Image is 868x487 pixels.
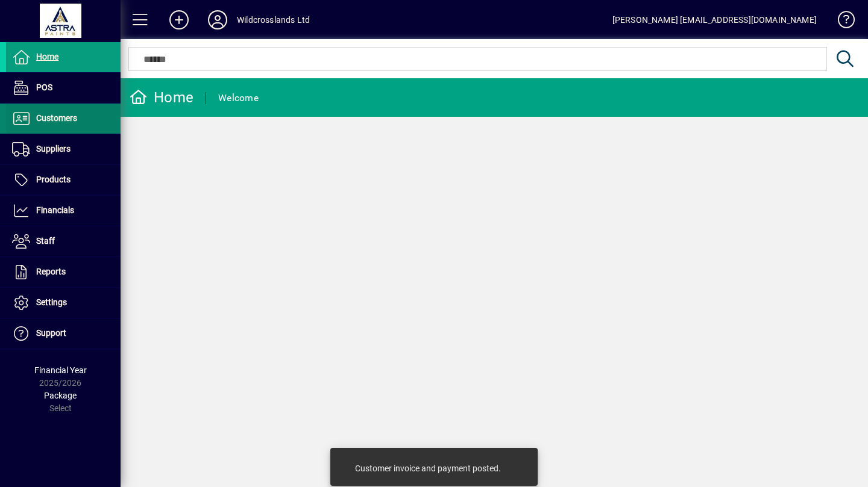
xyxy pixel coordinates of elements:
[36,297,67,307] span: Settings
[355,462,501,474] div: Customer invoice and payment posted.
[160,9,198,31] button: Add
[6,134,121,164] a: Suppliers
[6,318,121,349] a: Support
[612,10,817,29] div: [PERSON_NAME] [EMAIL_ADDRESS][DOMAIN_NAME]
[34,365,87,375] span: Financial Year
[6,104,121,134] a: Customers
[6,257,121,287] a: Reports
[218,88,259,108] div: Welcome
[6,226,121,256] a: Staff
[44,391,77,400] span: Package
[36,113,77,123] span: Customers
[36,205,74,215] span: Financials
[6,196,121,226] a: Financials
[36,52,58,61] span: Home
[36,267,66,276] span: Reports
[6,165,121,195] a: Products
[237,10,310,29] div: Wildcrosslands Ltd
[829,2,853,42] a: Knowledge Base
[130,88,193,107] div: Home
[6,73,121,103] a: POS
[36,144,71,154] span: Suppliers
[36,236,55,246] span: Staff
[36,328,66,338] span: Support
[6,288,121,318] a: Settings
[36,82,52,92] span: POS
[198,9,237,31] button: Profile
[36,175,71,184] span: Products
